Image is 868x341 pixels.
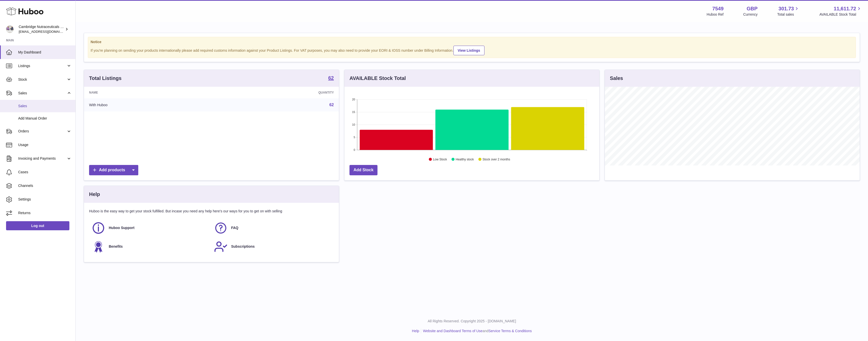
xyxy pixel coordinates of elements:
[349,165,377,175] a: Add Stock
[231,225,238,230] span: FAQ
[92,221,209,235] a: Huboo Support
[18,91,66,96] span: Sales
[89,209,334,214] p: Huboo is the easy way to get your stock fulfilled. But incase you need any help here's our ways f...
[214,240,331,253] a: Subscriptions
[349,75,406,82] h3: AVAILABLE Stock Total
[18,50,72,55] span: My Dashboard
[18,129,66,134] span: Orders
[219,87,339,98] th: Quantity
[747,5,757,12] strong: GBP
[19,30,74,34] span: [EMAIL_ADDRESS][DOMAIN_NAME]
[84,98,219,111] td: With Huboo
[89,165,138,175] a: Add products
[423,329,482,333] a: Website and Dashboard Terms of Use
[19,24,64,34] div: Cambridge Nutraceuticals Ltd
[819,5,862,17] a: 11,611.72 AVAILABLE Stock Total
[231,244,255,249] span: Subscriptions
[18,64,66,68] span: Listings
[819,12,862,17] span: AVAILABLE Stock Total
[91,40,853,44] strong: Notice
[18,183,72,188] span: Channels
[456,158,474,161] text: Healthy stock
[707,12,724,17] div: Huboo Ref
[453,46,484,55] a: View Listings
[328,75,334,81] a: 62
[421,329,532,333] li: and
[328,75,334,80] strong: 62
[18,211,72,215] span: Returns
[214,221,331,235] a: FAQ
[92,240,209,253] a: Benefits
[18,104,72,108] span: Sales
[18,116,72,121] span: Add Manual Order
[778,5,794,12] span: 301.73
[18,143,72,147] span: Usage
[482,158,510,161] text: Stock over 2 months
[329,103,334,107] a: 62
[109,244,123,249] span: Benefits
[6,221,69,230] a: Log out
[712,5,724,12] strong: 7549
[433,158,447,161] text: Low Stock
[89,191,100,198] h3: Help
[354,136,355,139] text: 5
[352,110,355,113] text: 15
[84,87,219,98] th: Name
[18,77,66,82] span: Stock
[354,148,355,151] text: 0
[352,98,355,101] text: 20
[80,319,864,324] p: All Rights Reserved. Copyright 2025 - [DOMAIN_NAME]
[489,329,532,333] a: Service Terms & Conditions
[18,197,72,202] span: Settings
[18,156,66,161] span: Invoicing and Payments
[610,75,623,82] h3: Sales
[834,5,856,12] span: 11,611.72
[91,45,853,55] div: If you're planning on sending your products internationally please add required customs informati...
[89,75,122,82] h3: Total Listings
[777,5,800,17] a: 301.73 Total sales
[109,225,134,230] span: Huboo Support
[777,12,800,17] span: Total sales
[352,123,355,126] text: 10
[6,25,14,33] img: qvc@camnutra.com
[18,170,72,175] span: Cases
[412,329,419,333] a: Help
[743,12,758,17] div: Currency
